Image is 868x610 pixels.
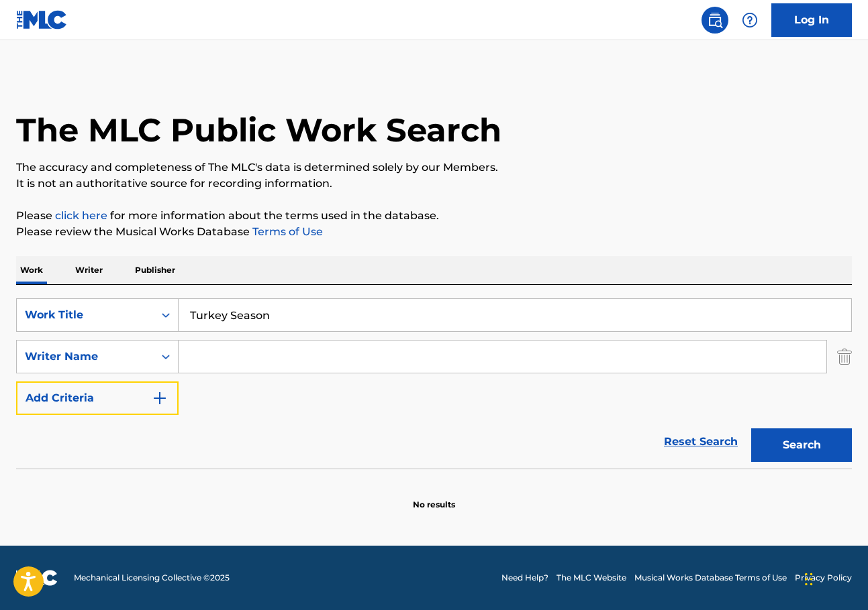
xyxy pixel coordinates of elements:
[771,3,852,37] a: Log In
[16,224,852,240] p: Please review the Musical Works Database
[634,572,787,584] a: Musical Works Database Terms of Use
[16,10,68,29] img: MLC Logo
[250,225,323,238] a: Terms of Use
[657,427,744,456] a: Reset Search
[16,570,58,586] img: logo
[25,307,146,323] div: Work Title
[837,340,852,373] img: Delete Criterion
[16,381,179,415] button: Add Criteria
[707,12,723,28] img: search
[16,176,852,192] p: It is not an authoritative source for recording information.
[557,572,626,584] a: The MLC Website
[25,349,146,365] div: Writer Name
[805,559,813,599] div: Drag
[74,572,230,584] span: Mechanical Licensing Collective © 2025
[16,110,501,150] h1: The MLC Public Work Search
[71,256,107,284] p: Writer
[501,572,548,584] a: Need Help?
[751,428,852,462] button: Search
[413,483,455,511] p: No results
[16,208,852,224] p: Please for more information about the terms used in the database.
[152,390,168,406] img: 9d2ae6d4665cec9f34b9.svg
[16,298,852,469] form: Search Form
[795,572,852,584] a: Privacy Policy
[131,256,179,284] p: Publisher
[736,7,763,34] div: Help
[702,7,728,34] a: Public Search
[16,160,852,176] p: The accuracy and completeness of The MLC's data is determined solely by our Members.
[16,256,47,284] p: Work
[55,209,107,222] a: click here
[742,12,758,28] img: help
[801,546,868,610] iframe: Chat Widget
